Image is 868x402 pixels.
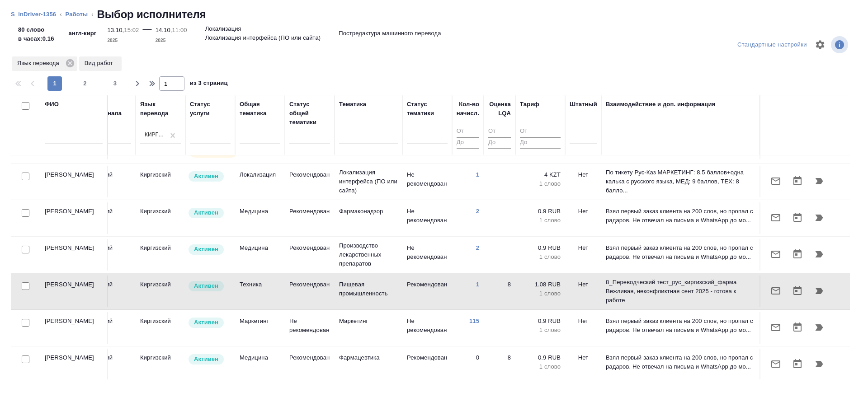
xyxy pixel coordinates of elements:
[235,166,285,197] td: Локализация
[606,207,755,225] p: Взял первый заказ клиента на 200 слов, но пропал с радаров. Не отвечал на письма и WhatsApp до мо...
[520,317,561,326] p: 0.9 RUB
[339,168,398,195] p: Локализация интерфейса (ПО или сайта)
[339,241,398,268] p: Производство лекарственных препаратов
[235,349,285,380] td: Медицина
[156,27,172,33] p: 14.10,
[520,100,539,109] div: Тариф
[520,179,561,188] p: 1 слово
[809,34,831,56] span: Настроить таблицу
[570,100,597,109] div: Штатный
[565,276,601,307] td: Нет
[190,100,231,118] div: Статус услуги
[606,317,755,335] p: Взял первый заказ клиента на 200 слов, но пропал с радаров. Не отвечал на письма и WhatsApp до мо...
[285,349,335,380] td: Рекомендован
[136,349,185,380] td: Киргизский
[78,79,92,88] span: 2
[235,312,285,344] td: Маркетинг
[787,207,808,229] button: Открыть календарь загрузки
[565,166,601,197] td: Нет
[520,289,561,298] p: 1 слово
[765,317,787,338] button: Отправить предложение о работе
[205,24,241,33] p: Локализация
[339,317,398,326] p: Маркетинг
[194,208,218,217] p: Активен
[190,78,228,91] span: из 3 страниц
[86,239,136,271] td: Русский
[606,100,715,109] div: Взаимодействие и доп. информация
[402,202,452,234] td: Не рекомендован
[808,353,830,375] button: Продолжить
[289,100,330,127] div: Статус общей тематики
[520,137,561,149] input: До
[565,239,601,271] td: Нет
[457,137,479,149] input: До
[285,276,335,307] td: Рекомендован
[484,349,515,380] td: 8
[97,7,206,22] h2: Выбор исполнителя
[831,36,850,53] span: Посмотреть информацию
[40,202,108,234] td: [PERSON_NAME]
[476,281,479,288] a: 1
[40,349,108,380] td: [PERSON_NAME]
[235,276,285,307] td: Техника
[457,126,479,137] input: От
[808,243,830,265] button: Продолжить
[787,243,808,265] button: Открыть календарь загрузки
[40,276,108,307] td: [PERSON_NAME]
[66,11,88,18] a: Работы
[520,362,561,371] p: 1 слово
[40,239,108,271] td: [PERSON_NAME]
[808,207,830,229] button: Продолжить
[285,202,335,234] td: Рекомендован
[476,208,479,215] a: 2
[235,202,285,234] td: Медицина
[235,239,285,271] td: Медицина
[78,76,92,91] button: 2
[22,209,29,217] input: Выбери исполнителей, чтобы отправить приглашение на работу
[22,246,29,253] input: Выбери исполнителей, чтобы отправить приглашение на работу
[40,312,108,344] td: [PERSON_NAME]
[285,312,335,344] td: Не рекомендован
[520,252,561,262] p: 1 слово
[520,353,561,362] p: 0.9 RUB
[22,355,29,363] input: Выбери исполнителей, чтобы отправить приглашение на работу
[520,170,561,179] p: 4 KZT
[194,281,218,290] p: Активен
[488,126,511,137] input: От
[22,173,29,180] input: Выбери исполнителей, чтобы отправить приглашение на работу
[787,170,808,192] button: Открыть календарь загрузки
[606,353,755,371] p: Взял первый заказ клиента на 200 слов, но пропал с радаров. Не отвечал на письма и WhatsApp до мо...
[808,280,830,302] button: Продолжить
[60,10,61,19] li: ‹
[765,353,787,375] button: Отправить предложение о работе
[136,276,185,307] td: Киргизский
[488,137,511,149] input: До
[339,353,398,362] p: Фармацевтика
[484,276,515,307] td: 8
[339,100,366,109] div: Тематика
[339,29,441,38] p: Постредактура машинного перевода
[18,25,54,34] p: 80 слово
[735,38,809,52] div: split button
[452,349,484,380] td: 0
[86,276,136,307] td: Русский
[402,239,452,271] td: Не рекомендован
[86,202,136,234] td: Русский
[22,282,29,290] input: Выбери исполнителей, чтобы отправить приглашение на работу
[136,312,185,344] td: Киргизский
[17,59,62,68] p: Язык перевода
[808,317,830,338] button: Продолжить
[91,10,93,19] li: ‹
[520,243,561,252] p: 0.9 RUB
[520,207,561,216] p: 0.9 RUB
[140,100,181,118] div: Язык перевода
[136,202,185,234] td: Киргизский
[765,243,787,265] button: Отправить предложение о работе
[787,280,808,302] button: Открыть календарь загрузки
[469,318,479,324] a: 115
[12,56,77,71] div: Язык перевода
[285,166,335,197] td: Рекомендован
[45,100,59,109] div: ФИО
[172,27,187,33] p: 11:00
[194,172,218,181] p: Активен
